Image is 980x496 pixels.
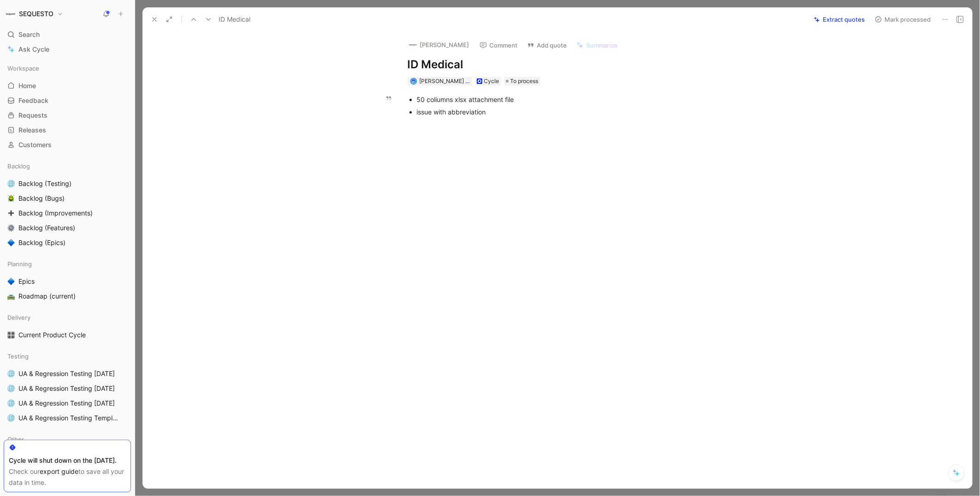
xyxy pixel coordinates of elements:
span: Backlog (Bugs) [18,194,65,203]
div: To process [504,77,540,86]
div: Cycle [484,77,499,86]
div: Delivery🎛️Current Product Cycle [4,311,131,342]
h1: ID Medical [408,57,727,72]
span: Customers [18,140,52,149]
div: Other [4,432,131,446]
div: Cycle will shut down on the [DATE]. [9,455,126,466]
span: Search [18,29,40,40]
span: Ask Cycle [18,44,49,55]
img: 🌐 [7,385,15,392]
span: Backlog (Testing) [18,179,71,188]
div: Search [4,28,131,42]
a: 🎛️Current Product Cycle [4,328,131,342]
a: Home [4,79,131,93]
span: UA & Regression Testing [DATE] [18,399,115,408]
a: 🌐Backlog (Testing) [4,177,131,191]
img: 🌐 [7,370,15,377]
h1: SEQUESTO [19,10,53,18]
span: Backlog [7,161,30,171]
span: Delivery [7,313,30,322]
span: Requests [18,111,48,120]
img: 🔷 [7,239,15,246]
span: Feedback [18,96,48,105]
a: 🌐UA & Regression Testing [DATE] [4,367,131,381]
img: ⚙️ [7,224,15,232]
span: UA & Regression Testing [DATE] [18,384,115,393]
button: 🌐 [6,368,17,379]
button: 🛣️ [6,291,17,302]
img: 🛣️ [7,293,15,300]
div: Planning🔷Epics🛣️Roadmap (current) [4,257,131,303]
a: ➕Backlog (Improvements) [4,206,131,220]
button: ⚙️ [6,222,17,233]
img: 🎛️ [7,331,15,339]
div: Planning [4,257,131,271]
a: 🌐UA & Regression Testing [DATE] [4,396,131,410]
button: Summarize [572,39,622,52]
a: export guide [40,467,78,475]
div: 50 coliumns xlsx attachment file [417,95,727,104]
button: Comment [475,39,522,52]
span: UA & Regression Testing Template [18,413,119,423]
img: 🌐 [7,400,15,407]
span: Workspace [7,64,39,73]
div: Testing [4,349,131,363]
img: avatar [411,79,416,84]
a: Feedback [4,94,131,108]
img: 🪲 [7,195,15,202]
button: SEQUESTOSEQUESTO [4,7,65,20]
button: 🌐 [6,398,17,409]
button: ➕ [6,208,17,219]
button: 🌐 [6,412,17,424]
a: 🌐UA & Regression Testing [DATE] [4,382,131,395]
img: SEQUESTO [6,9,15,18]
button: Mark processed [871,13,935,26]
button: Extract quotes [810,13,869,26]
span: UA & Regression Testing [DATE] [18,369,115,378]
button: 🌐 [6,383,17,394]
span: Backlog (Improvements) [18,209,93,218]
div: Backlog🌐Backlog (Testing)🪲Backlog (Bugs)➕Backlog (Improvements)⚙️Backlog (Features)🔷Backlog (Epics) [4,159,131,250]
div: issue with abbreviation [417,107,727,117]
a: Requests [4,108,131,122]
button: 🌐 [6,178,17,189]
img: 🔷 [7,278,15,285]
a: 🌐UA & Regression Testing Template [4,411,131,425]
button: 🪲 [6,193,17,204]
span: Summarize [587,41,618,49]
span: Backlog (Epics) [18,238,65,247]
img: logo [408,40,417,49]
span: Testing [7,352,29,361]
img: ➕ [7,209,15,217]
span: To process [511,77,539,86]
a: 🔷Epics [4,275,131,288]
span: Roadmap (current) [18,292,76,301]
span: Current Product Cycle [18,330,86,340]
span: Other [7,435,24,444]
div: Check our to save all your data in time. [9,466,126,488]
span: Backlog (Features) [18,223,75,233]
span: Planning [7,259,32,269]
div: Delivery [4,311,131,324]
button: Add quote [523,39,571,52]
button: 🔷 [6,237,17,248]
div: Testing🌐UA & Regression Testing [DATE]🌐UA & Regression Testing [DATE]🌐UA & Regression Testing [DA... [4,349,131,425]
img: 🌐 [7,180,15,187]
span: Releases [18,125,46,135]
span: Epics [18,277,35,286]
span: [PERSON_NAME] t'Serstevens [420,78,498,84]
button: 🔷 [6,276,17,287]
button: logo[PERSON_NAME] [404,38,474,52]
a: 🛣️Roadmap (current) [4,289,131,303]
img: 🌐 [7,414,15,422]
a: 🪲Backlog (Bugs) [4,191,131,205]
a: Releases [4,123,131,137]
div: Backlog [4,159,131,173]
span: Home [18,81,36,90]
div: Workspace [4,61,131,75]
span: ID Medical [219,14,250,25]
a: Ask Cycle [4,42,131,56]
button: 🎛️ [6,329,17,341]
a: Customers [4,138,131,152]
a: ⚙️Backlog (Features) [4,221,131,235]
